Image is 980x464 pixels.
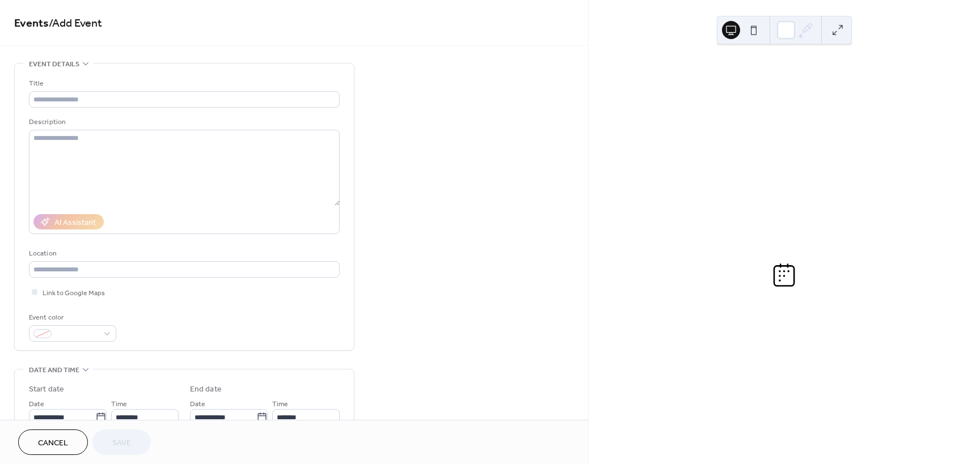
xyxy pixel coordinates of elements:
div: Location [29,248,337,259]
div: Event color [29,312,114,323]
span: / Add Event [49,12,102,35]
span: Date and time [29,364,79,376]
div: End date [190,384,222,395]
span: Time [111,398,127,410]
span: Link to Google Maps [43,287,105,299]
div: Start date [29,384,64,395]
span: Cancel [38,437,68,449]
span: Event details [29,58,79,70]
span: Time [272,398,288,410]
span: Date [29,398,44,410]
div: Title [29,78,337,90]
span: Date [190,398,205,410]
a: Events [14,12,49,35]
button: Cancel [18,429,88,455]
div: Description [29,116,337,128]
